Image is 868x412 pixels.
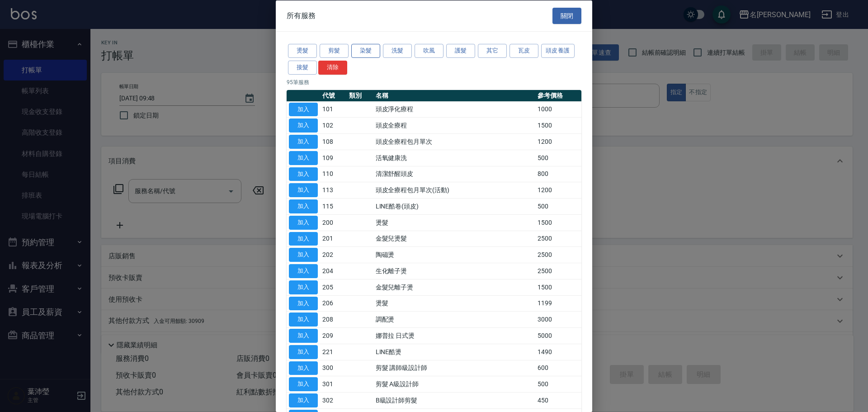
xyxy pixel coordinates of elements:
td: 109 [320,150,347,166]
td: 剪髮 A級設計師 [373,376,535,392]
td: 頭皮全療程 [373,117,535,133]
td: 5000 [535,327,581,344]
td: 活氧健康洗 [373,150,535,166]
button: 加入 [289,183,318,197]
td: 娜普拉 日式燙 [373,327,535,344]
td: 清潔舒醒頭皮 [373,166,535,182]
td: 金髮兒燙髮 [373,231,535,247]
button: 加入 [289,102,318,116]
td: 1199 [535,295,581,312]
td: 206 [320,295,347,312]
td: 1500 [535,117,581,133]
td: 800 [535,166,581,182]
button: 接髮 [288,60,317,74]
th: 代號 [320,90,347,101]
td: 200 [320,214,347,231]
button: 關閉 [552,7,581,24]
button: 加入 [289,167,318,181]
td: 500 [535,198,581,214]
td: 108 [320,133,347,150]
td: 1200 [535,133,581,150]
td: 208 [320,311,347,327]
td: 1000 [535,101,581,118]
td: 2500 [535,263,581,279]
td: 1200 [535,182,581,198]
button: 加入 [289,377,318,391]
button: 加入 [289,361,318,375]
button: 其它 [478,44,507,58]
td: 102 [320,117,347,133]
td: 110 [320,166,347,182]
td: 頭皮全療程包月單次(活動) [373,182,535,198]
button: 瓦皮 [509,44,538,58]
td: 2500 [535,246,581,263]
td: 1490 [535,344,581,360]
td: 101 [320,101,347,118]
td: 209 [320,327,347,344]
td: 202 [320,246,347,263]
td: 500 [535,150,581,166]
button: 剪髮 [320,44,349,58]
button: 加入 [289,264,318,278]
button: 加入 [289,118,318,133]
td: 205 [320,279,347,295]
td: 燙髮 [373,214,535,231]
button: 加入 [289,313,318,327]
td: 調配燙 [373,311,535,327]
button: 加入 [289,248,318,262]
button: 頭皮養護 [541,44,575,58]
button: 加入 [289,215,318,229]
td: 1500 [535,214,581,231]
th: 名稱 [373,90,535,101]
button: 洗髮 [383,44,412,58]
button: 加入 [289,393,318,407]
button: 加入 [289,345,318,359]
td: 204 [320,263,347,279]
td: 1500 [535,279,581,295]
td: 450 [535,392,581,408]
button: 加入 [289,135,318,149]
td: 221 [320,344,347,360]
button: 染髮 [351,44,380,58]
th: 參考價格 [535,90,581,101]
button: 護髮 [446,44,475,58]
th: 類別 [347,90,373,101]
td: LINE酷卷(頭皮) [373,198,535,214]
button: 加入 [289,232,318,246]
td: 600 [535,360,581,376]
td: 302 [320,392,347,408]
span: 所有服務 [287,11,316,20]
td: 2500 [535,231,581,247]
td: B級設計師剪髮 [373,392,535,408]
td: 生化離子燙 [373,263,535,279]
button: 燙髮 [288,44,317,58]
td: 113 [320,182,347,198]
td: 301 [320,376,347,392]
td: 陶磁燙 [373,246,535,263]
td: 201 [320,231,347,247]
td: 頭皮淨化療程 [373,101,535,118]
td: 金髮兒離子燙 [373,279,535,295]
button: 加入 [289,199,318,213]
td: 燙髮 [373,295,535,312]
button: 吹風 [415,44,443,58]
td: 3000 [535,311,581,327]
td: 剪髮 講師級設計師 [373,360,535,376]
td: 500 [535,376,581,392]
p: 95 筆服務 [287,78,581,86]
td: 頭皮全療程包月單次 [373,133,535,150]
button: 加入 [289,151,318,165]
td: 115 [320,198,347,214]
button: 加入 [289,280,318,294]
td: LINE酷燙 [373,344,535,360]
button: 加入 [289,296,318,310]
button: 清除 [318,60,347,74]
td: 300 [320,360,347,376]
button: 加入 [289,329,318,343]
